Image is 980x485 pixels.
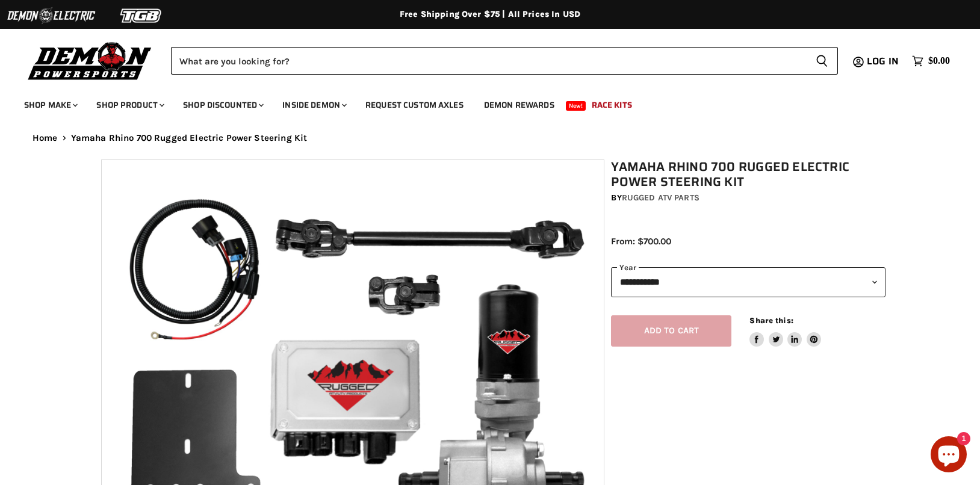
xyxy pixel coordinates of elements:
[15,93,85,117] a: Shop Make
[749,315,821,347] aside: Share this:
[87,93,172,117] a: Shop Product
[8,9,972,20] div: Free Shipping Over $75 | All Prices In USD
[15,88,947,117] ul: Main menu
[171,47,838,75] form: Product
[33,133,58,143] a: Home
[174,93,271,117] a: Shop Discounted
[273,93,354,117] a: Inside Demon
[928,55,950,67] span: $0.00
[24,39,156,82] img: Demon Powersports
[566,101,586,111] span: New!
[96,4,187,27] img: TGB Logo 2
[611,267,885,297] select: year
[8,133,972,143] nav: Breadcrumbs
[356,93,473,117] a: Request Custom Axles
[171,47,806,75] input: Search
[749,316,793,325] span: Share this:
[861,56,906,67] a: Log in
[475,93,563,117] a: Demon Rewards
[906,52,956,70] a: $0.00
[583,93,641,117] a: Race Kits
[867,54,899,69] span: Log in
[611,236,671,247] span: From: $700.00
[6,4,96,27] img: Demon Electric Logo 2
[927,436,970,475] inbox-online-store-chat: Shopify online store chat
[71,133,308,143] span: Yamaha Rhino 700 Rugged Electric Power Steering Kit
[611,191,885,205] div: by
[622,193,699,203] a: Rugged ATV Parts
[611,159,885,190] h1: Yamaha Rhino 700 Rugged Electric Power Steering Kit
[806,47,838,75] button: Search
